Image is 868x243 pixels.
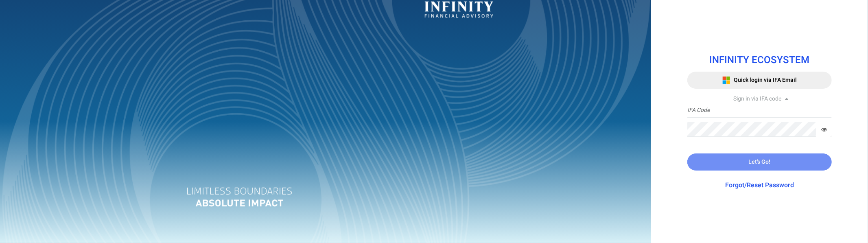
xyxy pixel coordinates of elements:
[687,103,832,118] input: IFA Code
[725,180,794,190] a: Forgot/Reset Password
[748,158,770,166] span: Let's Go!
[734,76,797,84] span: Quick login via IFA Email
[687,72,832,89] button: Quick login via IFA Email
[687,95,832,103] div: Sign in via IFA code
[687,153,832,171] button: Let's Go!
[733,94,781,103] span: Sign in via IFA code
[687,55,832,66] h1: INFINITY ECOSYSTEM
